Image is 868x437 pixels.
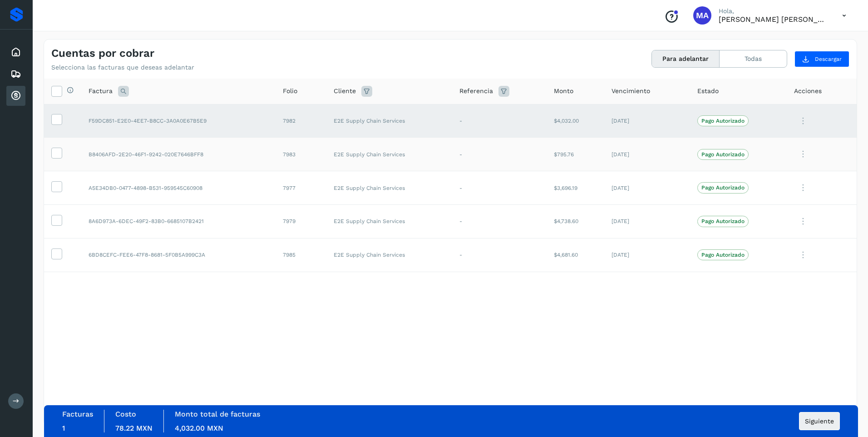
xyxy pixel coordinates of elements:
[115,410,136,418] label: Costo
[547,238,605,272] td: $4,681.60
[89,86,113,96] span: Factura
[697,86,719,96] span: Estado
[326,171,452,205] td: E2E Supply Chain Services
[115,424,153,432] span: 78.22 MXN
[604,204,690,238] td: [DATE]
[612,86,650,96] span: Vencimiento
[6,42,25,62] div: Inicio
[276,171,326,205] td: 7977
[701,151,745,158] p: Pago Autorizado
[452,171,547,205] td: -
[81,138,276,171] td: B8406AFD-2E20-46F1-9242-020E7646BFF8
[701,218,745,224] p: Pago Autorizado
[175,410,260,418] label: Monto total de facturas
[719,15,828,24] p: MIGUEL ANGEL HERRERA BATRES
[459,86,493,96] span: Referencia
[547,138,605,171] td: $795.76
[805,418,834,424] span: Siguiente
[51,64,194,71] p: Selecciona las facturas que deseas adelantar
[719,7,828,15] p: Hola,
[175,424,223,432] span: 4,032.00 MXN
[554,86,573,96] span: Monto
[283,86,297,96] span: Folio
[334,86,356,96] span: Cliente
[6,64,25,84] div: Embarques
[326,204,452,238] td: E2E Supply Chain Services
[62,424,65,432] span: 1
[81,171,276,205] td: A5E34DB0-0477-4898-B531-959545C60908
[276,238,326,272] td: 7985
[815,55,842,63] span: Descargar
[701,118,745,124] p: Pago Autorizado
[62,410,93,418] label: Facturas
[6,86,25,106] div: Cuentas por cobrar
[51,47,154,60] h4: Cuentas por cobrar
[794,86,822,96] span: Acciones
[547,204,605,238] td: $4,738.60
[604,171,690,205] td: [DATE]
[81,204,276,238] td: 8A6D973A-6DEC-49F2-83B0-6685107B2421
[276,204,326,238] td: 7979
[701,184,745,191] p: Pago Autorizado
[720,50,787,67] button: Todas
[276,104,326,138] td: 7982
[326,238,452,272] td: E2E Supply Chain Services
[652,50,720,67] button: Para adelantar
[604,104,690,138] td: [DATE]
[326,104,452,138] td: E2E Supply Chain Services
[604,238,690,272] td: [DATE]
[81,238,276,272] td: 6BD8CEFC-FEE6-47F8-8681-5F0B5A999C3A
[701,252,745,258] p: Pago Autorizado
[276,138,326,171] td: 7983
[452,104,547,138] td: -
[547,171,605,205] td: $3,696.19
[794,51,849,67] button: Descargar
[604,138,690,171] td: [DATE]
[799,412,840,430] button: Siguiente
[452,204,547,238] td: -
[452,138,547,171] td: -
[81,104,276,138] td: F59DC851-E2E0-4EE7-B8CC-3A0A0E67B5E9
[326,138,452,171] td: E2E Supply Chain Services
[452,238,547,272] td: -
[547,104,605,138] td: $4,032.00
